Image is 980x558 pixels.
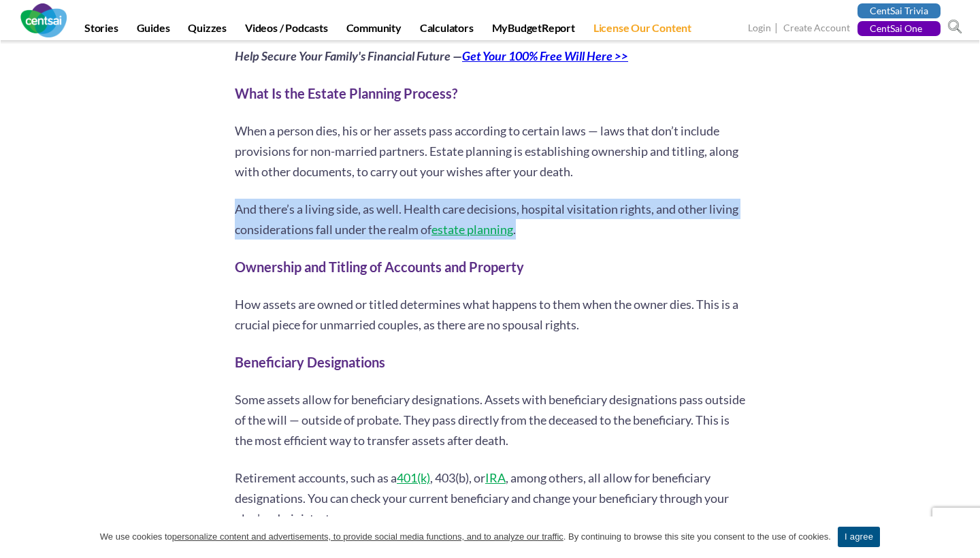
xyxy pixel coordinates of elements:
a: Create Account [783,22,850,36]
a: Community [338,21,410,40]
a: Quizzes [180,21,235,40]
a: Videos / Podcasts [237,21,336,40]
strong: Beneficiary Designations [235,354,385,370]
p: How assets are owned or titled determines what happens to them when the owner dies. This is a cru... [235,294,745,335]
a: Guides [129,21,178,40]
a: I agree [838,527,880,547]
p: Some assets allow for beneficiary designations. Assets with beneficiary designations pass outside... [235,389,745,450]
a: Get Your 100% Free Will Here >> [462,48,628,63]
a: IRA [485,470,506,485]
span: We use cookies to . By continuing to browse this site you consent to the use of cookies. [100,530,831,544]
a: Calculators [412,21,482,40]
a: estate planning [431,222,513,237]
a: I agree [956,530,970,544]
a: MyBudgetReport [484,21,583,40]
p: And there’s a living side, as well. Health care decisions, hospital visitation rights, and other ... [235,199,745,240]
u: personalize content and advertisements, to provide social media functions, and to analyze our tra... [172,531,563,542]
a: Stories [76,21,127,40]
strong: What Is the Estate Planning Process? [235,85,457,101]
a: Login [748,22,771,36]
a: 401(k) [397,470,430,485]
a: CentSai One [857,21,941,36]
a: CentSai Trivia [857,3,941,18]
strong: Help Secure Your Family's Financial Future — [235,48,628,63]
strong: Ownership and Titling of Accounts and Property [235,259,524,275]
img: CentSai [20,3,67,37]
p: Retirement accounts, such as a , 403(b), or , among others, all allow for beneficiary designation... [235,467,745,529]
span: | [773,20,781,36]
p: When a person dies, his or her assets pass according to certain laws — laws that don’t include pr... [235,120,745,182]
a: License Our Content [585,21,700,40]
